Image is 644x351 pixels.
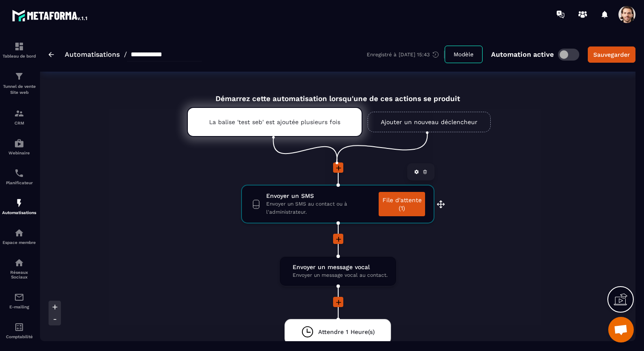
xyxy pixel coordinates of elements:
[2,210,36,215] p: Automatisations
[2,102,36,132] a: formationformationCRM
[2,65,36,102] a: formationformationTunnel de vente Site web
[491,50,554,58] p: Automation active
[2,240,36,245] p: Espace membre
[266,200,375,216] span: Envoyer un SMS au contact ou à l'administrateur.
[588,46,635,63] button: Sauvegarder
[399,52,430,58] p: [DATE] 15:43
[2,162,36,191] a: schedulerschedulerPlanificateur
[2,132,36,162] a: automationsautomationsWebinaire
[2,84,36,96] p: Tunnel de vente Site web
[65,50,120,58] a: Automatisations
[14,258,24,268] img: social-network
[209,119,340,125] p: La balise 'test seb' est ajoutée plusieurs fois
[14,168,24,178] img: scheduler
[379,192,425,216] a: File d'attente (1)
[445,46,483,63] button: Modèle
[14,41,24,52] img: formation
[293,271,388,279] span: Envoyer un message vocal au contact.
[293,263,388,271] span: Envoyer un message vocal
[368,112,491,132] a: Ajouter un nouveau déclencheur
[2,316,36,345] a: accountantaccountantComptabilité
[593,50,630,59] div: Sauvegarder
[14,108,24,119] img: formation
[2,221,36,251] a: automationsautomationsEspace membre
[2,54,36,58] p: Tableau de bord
[318,328,375,336] span: Attendre 1 Heure(s)
[14,228,24,238] img: automations
[2,151,36,155] p: Webinaire
[2,121,36,125] p: CRM
[14,198,24,208] img: automations
[124,50,127,58] span: /
[2,35,36,65] a: formationformationTableau de bord
[166,84,510,103] div: Démarrez cette automatisation lorsqu'une de ces actions se produit
[14,138,24,148] img: automations
[2,286,36,316] a: emailemailE-mailing
[49,52,54,57] img: arrow
[2,270,36,279] p: Réseaux Sociaux
[266,192,375,200] span: Envoyer un SMS
[14,71,24,81] img: formation
[2,251,36,286] a: social-networksocial-networkRéseaux Sociaux
[367,51,445,58] div: Enregistré à
[14,322,24,332] img: accountant
[14,292,24,302] img: email
[608,317,634,342] div: Ouvrir le chat
[2,305,36,309] p: E-mailing
[2,191,36,221] a: automationsautomationsAutomatisations
[2,334,36,339] p: Comptabilité
[12,8,89,23] img: logo
[2,180,36,185] p: Planificateur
